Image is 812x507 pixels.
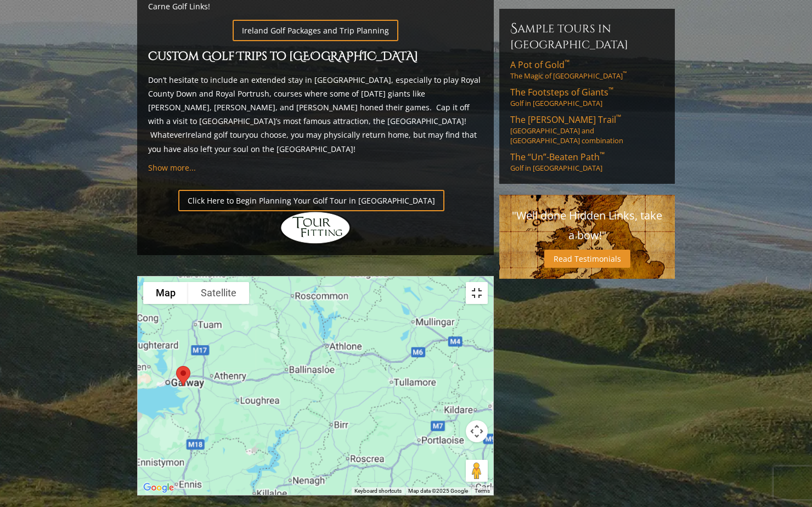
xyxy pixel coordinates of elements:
img: Hidden Links [280,211,351,244]
span: The [PERSON_NAME] Trail [510,114,621,126]
sup: ™ [623,70,627,77]
a: A Pot of Gold™The Magic of [GEOGRAPHIC_DATA]™ [510,59,664,81]
button: Map camera controls [466,420,488,442]
button: Drag Pegman onto the map to open Street View [466,460,488,482]
sup: ™ [608,85,613,94]
img: Google [140,481,177,495]
a: Ireland golf tour [185,129,245,140]
a: Show more... [148,162,196,173]
a: Terms [475,488,490,494]
a: The “Un”-Beaten Path™Golf in [GEOGRAPHIC_DATA] [510,151,664,173]
h6: Sample Tours in [GEOGRAPHIC_DATA] [510,20,664,52]
a: The Footsteps of Giants™Golf in [GEOGRAPHIC_DATA] [510,86,664,108]
span: Map data ©2025 Google [408,488,468,494]
sup: ™ [616,112,621,122]
sup: ™ [600,150,605,159]
button: Keyboard shortcuts [354,487,402,495]
p: "Well done Hidden Links, take a bow!" [510,206,664,245]
span: A Pot of Gold [510,59,569,71]
a: Open this area in Google Maps (opens a new window) [140,481,177,495]
p: Don’t hesitate to include an extended stay in [GEOGRAPHIC_DATA], especially to play Royal County ... [148,73,483,156]
a: Click Here to Begin Planning Your Golf Tour in [GEOGRAPHIC_DATA] [178,190,444,211]
a: The [PERSON_NAME] Trail™[GEOGRAPHIC_DATA] and [GEOGRAPHIC_DATA] combination [510,114,664,145]
button: Toggle fullscreen view [466,282,488,304]
span: The “Un”-Beaten Path [510,151,605,163]
button: Show satellite imagery [188,282,249,304]
span: The Footsteps of Giants [510,86,613,98]
a: Ireland Golf Packages and Trip Planning [233,20,398,41]
a: Read Testimonials [544,250,630,268]
button: Show street map [143,282,188,304]
h2: Custom Golf Trips to [GEOGRAPHIC_DATA] [148,48,483,66]
sup: ™ [565,58,569,67]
